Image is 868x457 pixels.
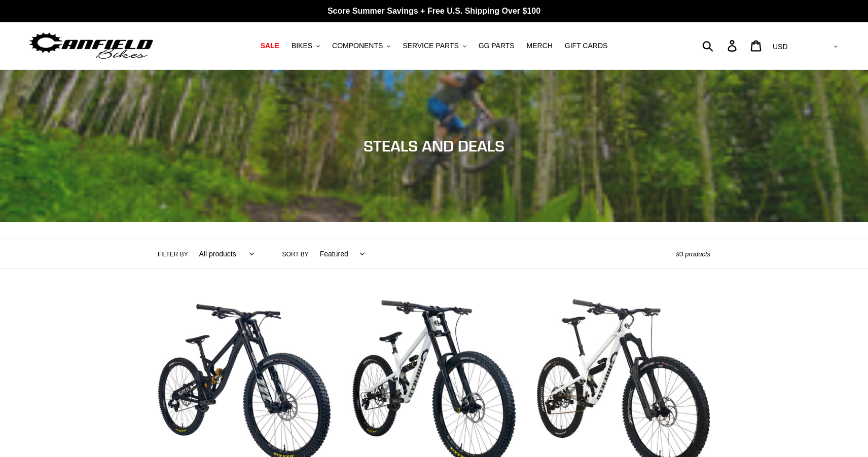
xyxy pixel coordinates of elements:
[364,137,504,155] span: STEALS AND DEALS
[474,39,520,53] a: GG PARTS
[327,39,395,53] button: COMPONENTS
[527,42,553,50] span: MERCH
[708,34,734,57] input: Search
[397,39,471,53] button: SERVICE PARTS
[676,250,710,258] span: 93 products
[332,42,383,50] span: COMPONENTS
[261,42,279,50] span: SALE
[565,42,608,50] span: GIFT CARDS
[292,42,312,50] span: BIKES
[479,42,515,50] span: GG PARTS
[28,30,155,62] img: Canfield Bikes
[560,39,613,53] a: GIFT CARDS
[256,39,284,53] a: SALE
[158,250,188,259] label: Filter by
[282,250,309,259] label: Sort by
[522,39,558,53] a: MERCH
[403,42,458,50] span: SERVICE PARTS
[286,39,325,53] button: BIKES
